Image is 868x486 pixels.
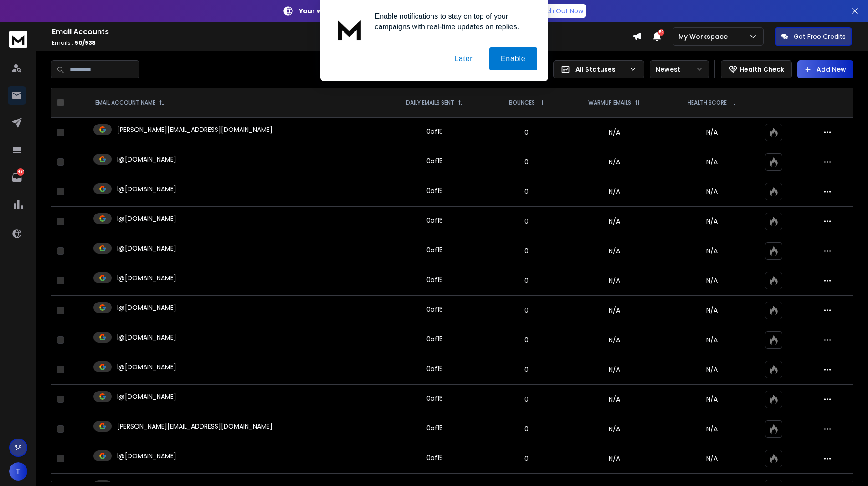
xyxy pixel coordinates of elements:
td: N/A [564,207,664,236]
p: N/A [670,306,754,315]
td: N/A [564,177,664,207]
p: 0 [494,276,559,285]
img: notification icon [331,11,368,47]
p: N/A [670,365,754,374]
p: 0 [494,454,559,463]
p: WARMUP EMAILS [588,99,631,106]
p: l@[DOMAIN_NAME] [117,303,176,312]
p: l@[DOMAIN_NAME] [117,155,176,164]
p: l@[DOMAIN_NAME] [117,184,176,193]
p: 0 [494,395,559,404]
p: 0 [494,157,559,167]
div: 0 of 15 [426,216,443,225]
p: 1464 [17,168,24,176]
p: N/A [670,335,754,345]
p: 0 [494,246,559,256]
div: 0 of 15 [426,305,443,314]
button: Later [443,47,484,70]
td: N/A [564,385,664,414]
p: 0 [494,335,559,345]
p: 0 [494,187,559,196]
div: Enable notifications to stay on top of your campaigns with real-time updates on replies. [368,11,537,32]
div: 0 of 15 [426,423,443,433]
p: l@[DOMAIN_NAME] [117,214,176,223]
p: 0 [494,306,559,315]
td: N/A [564,414,664,444]
a: 1464 [8,168,26,187]
div: 0 of 15 [426,157,443,166]
p: [PERSON_NAME][EMAIL_ADDRESS][DOMAIN_NAME] [117,125,272,134]
p: 0 [494,128,559,137]
p: N/A [670,246,754,256]
td: N/A [564,325,664,355]
p: l@[DOMAIN_NAME] [117,273,176,282]
td: N/A [564,296,664,325]
div: 0 of 15 [426,275,443,284]
p: N/A [670,157,754,167]
p: DAILY EMAILS SENT [406,99,454,106]
p: 0 [494,424,559,434]
p: [PERSON_NAME][EMAIL_ADDRESS][DOMAIN_NAME] [117,422,272,431]
td: N/A [564,147,664,177]
p: 0 [494,217,559,226]
p: N/A [670,217,754,226]
p: l@[DOMAIN_NAME] [117,362,176,371]
div: 0 of 15 [426,186,443,195]
p: BOUNCES [509,99,535,106]
p: N/A [670,454,754,463]
td: N/A [564,236,664,266]
button: Enable [489,47,537,70]
div: 0 of 15 [426,334,443,344]
div: EMAIL ACCOUNT NAME [95,99,164,106]
div: 0 of 15 [426,127,443,136]
div: 0 of 15 [426,364,443,373]
button: T [9,462,27,481]
td: N/A [564,118,664,147]
div: 0 of 15 [426,246,443,255]
p: 0 [494,365,559,374]
p: l@[DOMAIN_NAME] [117,451,176,460]
p: l@[DOMAIN_NAME] [117,333,176,342]
div: 0 of 15 [426,453,443,462]
td: N/A [564,444,664,474]
p: N/A [670,187,754,196]
p: N/A [670,395,754,404]
p: l@[DOMAIN_NAME] [117,244,176,253]
div: 0 of 15 [426,394,443,403]
p: N/A [670,424,754,434]
td: N/A [564,355,664,385]
p: N/A [670,276,754,285]
p: HEALTH SCORE [688,99,727,106]
p: l@[DOMAIN_NAME] [117,392,176,401]
p: N/A [670,128,754,137]
td: N/A [564,266,664,296]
